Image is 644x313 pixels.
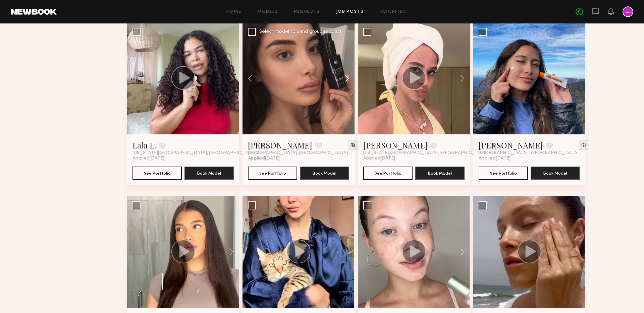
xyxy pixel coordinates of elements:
[248,167,297,180] button: See Portfolio
[248,156,349,161] div: Applied [DATE]
[415,170,465,176] a: Book Model
[336,10,364,14] a: Job Posts
[415,167,465,180] button: Book Model
[300,167,349,180] button: Book Model
[184,170,234,176] a: Book Model
[363,150,489,156] span: [US_STATE][GEOGRAPHIC_DATA], [GEOGRAPHIC_DATA]
[248,150,348,156] span: [GEOGRAPHIC_DATA], [GEOGRAPHIC_DATA]
[132,156,234,161] div: Applied [DATE]
[479,140,543,150] a: [PERSON_NAME]
[531,170,580,176] a: Book Model
[132,167,182,180] button: See Portfolio
[350,142,356,148] img: Unhide Model
[300,170,349,176] a: Book Model
[184,167,234,180] button: Book Model
[479,156,580,161] div: Applied [DATE]
[259,29,342,34] div: Select model to send group request
[132,150,258,156] span: [US_STATE][GEOGRAPHIC_DATA], [GEOGRAPHIC_DATA]
[380,10,406,14] a: Favorites
[294,10,320,14] a: Requests
[132,140,156,150] a: Lala L.
[226,10,241,14] a: Home
[531,167,580,180] button: Book Model
[581,142,586,148] img: Unhide Model
[479,167,528,180] button: See Portfolio
[363,140,428,150] a: [PERSON_NAME]
[363,167,413,180] button: See Portfolio
[363,156,465,161] div: Applied [DATE]
[257,10,278,14] a: Models
[248,140,312,150] a: [PERSON_NAME]
[479,150,579,156] span: [GEOGRAPHIC_DATA], [GEOGRAPHIC_DATA]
